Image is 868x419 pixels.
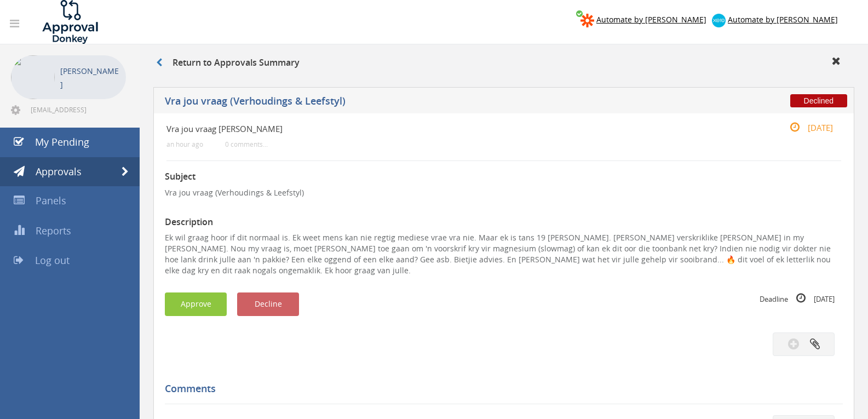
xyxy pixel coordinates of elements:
p: [PERSON_NAME] [60,64,120,91]
h3: Subject [165,172,843,182]
p: Ek wil graag hoor if dit normaal is. Ek weet mens kan nie regtig mediese vrae vra nie. Maar ek is... [165,232,843,276]
span: [EMAIL_ADDRESS][DOMAIN_NAME] [31,105,124,114]
span: Approvals [36,165,82,178]
span: My Pending [35,135,89,148]
small: 0 comments... [225,140,268,148]
span: Automate by [PERSON_NAME] [728,14,838,25]
h5: Vra jou vraag (Verhoudings & Leefstyl) [165,96,641,110]
small: Deadline [DATE] [760,292,835,305]
h3: Description [165,217,843,227]
span: Reports [36,224,71,237]
button: Approve [165,292,227,316]
p: Vra jou vraag (Verhoudings & Leefstyl) [165,187,843,198]
small: an hour ago [166,140,203,148]
small: [DATE] [778,122,833,134]
h5: Comments [165,383,835,394]
h4: Vra jou vraag [PERSON_NAME] [166,124,729,134]
span: Automate by [PERSON_NAME] [596,14,706,25]
img: xero-logo.png [712,14,726,27]
h3: Return to Approvals Summary [156,58,300,68]
span: Declined [790,94,847,107]
img: zapier-logomark.png [580,14,594,27]
button: Decline [237,292,299,316]
span: Log out [35,254,70,267]
span: Panels [36,194,66,207]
